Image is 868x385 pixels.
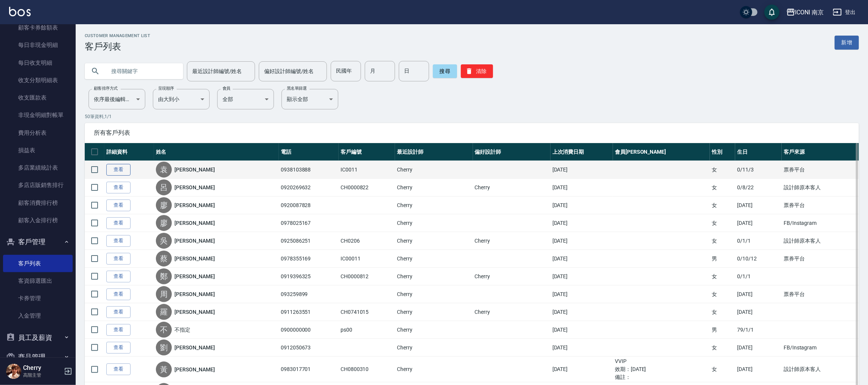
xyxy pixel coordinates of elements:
[3,142,73,159] a: 損益表
[106,306,131,318] a: 查看
[153,89,210,109] div: 由大到小
[3,347,73,367] button: 商品管理
[156,251,172,267] div: 蔡
[106,217,131,229] a: 查看
[551,357,613,382] td: [DATE]
[3,290,73,307] a: 卡券管理
[782,357,859,382] td: 設計師原本客人
[782,232,859,250] td: 設計師原本客人
[710,268,735,285] td: 女
[282,89,338,109] div: 顯示全部
[106,253,131,265] a: 查看
[551,232,613,250] td: [DATE]
[106,164,131,176] a: 查看
[735,214,782,232] td: [DATE]
[279,196,339,214] td: 0920087828
[473,232,551,250] td: Cherry
[339,357,395,382] td: CH0800310
[104,143,154,161] th: 詳細資料
[106,182,131,193] a: 查看
[395,303,473,321] td: Cherry
[279,321,339,339] td: 0900000000
[710,161,735,179] td: 女
[551,143,613,161] th: 上次消費日期
[551,179,613,196] td: [DATE]
[3,159,73,176] a: 多店業績統計表
[395,232,473,250] td: Cherry
[217,89,274,109] div: 全部
[339,161,395,179] td: IC0011
[473,143,551,161] th: 偏好設計師
[735,250,782,268] td: 0/10/12
[175,290,215,298] a: [PERSON_NAME]
[473,268,551,285] td: Cherry
[339,179,395,196] td: CH0000822
[3,307,73,324] a: 入金管理
[782,161,859,179] td: 票券平台
[279,285,339,303] td: 093259899
[735,179,782,196] td: 0/8/22
[615,373,708,381] ul: 備註：
[795,8,824,17] div: ICONI 南京
[106,342,131,354] a: 查看
[222,86,230,91] label: 會員
[339,250,395,268] td: IC00011
[710,303,735,321] td: 女
[551,303,613,321] td: [DATE]
[735,321,782,339] td: 79/1/1
[175,184,215,191] a: [PERSON_NAME]
[3,19,73,36] a: 顧客卡券餘額表
[279,232,339,250] td: 0925086251
[85,113,859,120] p: 50 筆資料, 1 / 1
[339,143,395,161] th: 客戶編號
[710,179,735,196] td: 女
[735,196,782,214] td: [DATE]
[106,271,131,282] a: 查看
[279,179,339,196] td: 0920269632
[735,161,782,179] td: 0/11/3
[710,143,735,161] th: 性別
[735,357,782,382] td: [DATE]
[175,166,215,173] a: [PERSON_NAME]
[395,321,473,339] td: Cherry
[279,214,339,232] td: 0978025167
[106,200,131,211] a: 查看
[395,250,473,268] td: Cherry
[175,255,215,262] a: [PERSON_NAME]
[551,321,613,339] td: [DATE]
[735,268,782,285] td: 0/1/1
[94,86,118,91] label: 顧客排序方式
[710,250,735,268] td: 男
[339,268,395,285] td: CH0000812
[106,324,131,336] a: 查看
[764,5,779,20] button: save
[3,176,73,194] a: 多店店販銷售排行
[156,215,172,231] div: 廖
[9,7,31,16] img: Logo
[279,339,339,357] td: 0912050673
[279,268,339,285] td: 0919396325
[613,143,710,161] th: 會員[PERSON_NAME]
[339,321,395,339] td: ps00
[735,339,782,357] td: [DATE]
[782,285,859,303] td: 票券平台
[710,196,735,214] td: 女
[3,212,73,229] a: 顧客入金排行榜
[782,250,859,268] td: 票券平台
[156,286,172,302] div: 周
[156,304,172,320] div: 羅
[710,285,735,303] td: 女
[395,161,473,179] td: Cherry
[175,366,215,373] a: [PERSON_NAME]
[3,89,73,106] a: 收支匯款表
[279,143,339,161] th: 電話
[782,179,859,196] td: 設計師原本客人
[395,339,473,357] td: Cherry
[735,285,782,303] td: [DATE]
[156,268,172,284] div: 鄭
[782,143,859,161] th: 客戶來源
[175,326,191,334] a: 不指定
[3,36,73,54] a: 每日非現金明細
[3,124,73,142] a: 費用分析表
[710,339,735,357] td: 女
